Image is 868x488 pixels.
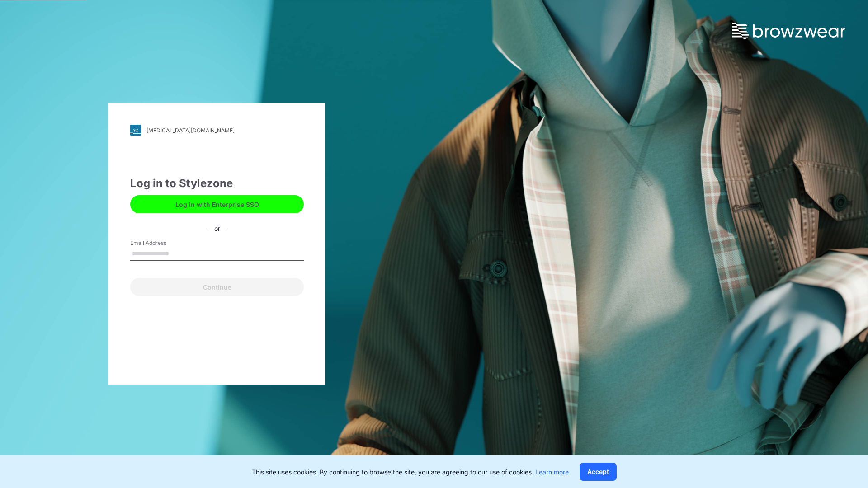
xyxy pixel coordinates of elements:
[130,125,141,136] img: svg+xml;base64,PHN2ZyB3aWR0aD0iMjgiIGhlaWdodD0iMjgiIHZpZXdCb3g9IjAgMCAyOCAyOCIgZmlsbD0ibm9uZSIgeG...
[535,468,569,476] a: Learn more
[130,239,193,247] label: Email Address
[207,223,227,233] div: or
[130,195,304,213] button: Log in with Enterprise SSO
[732,23,845,39] img: browzwear-logo.73288ffb.svg
[130,175,304,192] div: Log in to Stylezone
[252,467,569,477] p: This site uses cookies. By continuing to browse the site, you are agreeing to our use of cookies.
[130,125,304,136] a: [MEDICAL_DATA][DOMAIN_NAME]
[580,463,617,481] button: Accept
[146,127,235,134] div: [MEDICAL_DATA][DOMAIN_NAME]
